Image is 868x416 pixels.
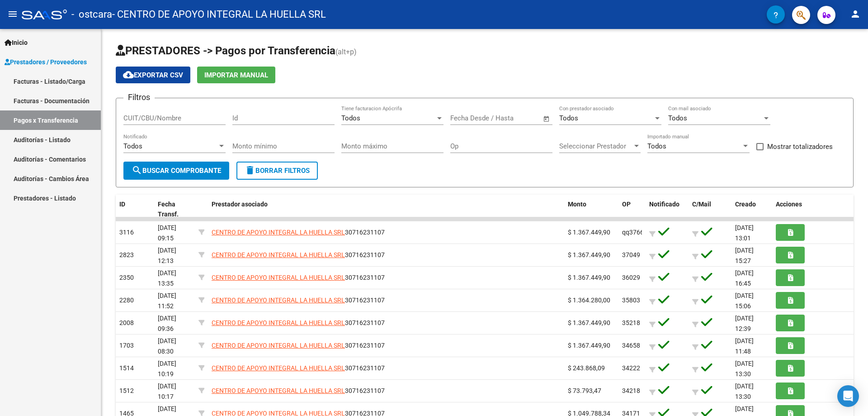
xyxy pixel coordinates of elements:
span: Inicio [5,38,28,48]
mat-icon: menu [7,9,18,19]
span: 2280 [119,296,134,304]
mat-icon: delete [245,165,255,176]
span: [DATE] 12:13 [158,247,176,264]
span: 30716231107 [212,319,385,326]
span: Todos [559,114,578,122]
span: 36029 [622,274,640,281]
span: [DATE] 11:52 [158,292,176,310]
span: C/Mail [692,201,711,208]
span: $ 1.367.449,90 [568,342,610,349]
span: [DATE] 13:30 [735,360,754,378]
span: [DATE] 13:30 [735,383,754,400]
span: Fecha Transf. [158,201,179,218]
datatable-header-cell: Acciones [772,195,854,225]
div: Open Intercom Messenger [837,385,859,407]
span: Borrar Filtros [245,167,310,175]
span: [DATE] 09:15 [158,224,176,242]
span: 37049 [622,251,640,258]
span: OP [622,201,631,208]
button: Borrar Filtros [236,162,318,180]
span: [DATE] 16:45 [735,269,754,287]
datatable-header-cell: Notificado [646,195,689,225]
span: $ 1.367.449,90 [568,229,610,236]
span: CENTRO DE APOYO INTEGRAL LA HUELLA SRL [212,364,345,372]
span: 34218 [622,387,640,394]
datatable-header-cell: Creado [731,195,772,225]
span: CENTRO DE APOYO INTEGRAL LA HUELLA SRL [212,342,345,349]
span: CENTRO DE APOYO INTEGRAL LA HUELLA SRL [212,251,345,258]
span: CENTRO DE APOYO INTEGRAL LA HUELLA SRL [212,319,345,326]
span: [DATE] 09:36 [158,315,176,332]
button: Buscar Comprobante [123,162,229,180]
span: Buscar Comprobante [132,167,221,175]
button: Exportar CSV [116,67,190,83]
span: ID [119,201,125,208]
span: 1703 [119,342,134,349]
span: [DATE] 15:27 [735,247,754,264]
span: $ 1.367.449,90 [568,274,610,281]
span: (alt+p) [335,48,357,56]
span: $ 1.364.280,00 [568,296,610,304]
span: Seleccionar Prestador [559,142,632,150]
span: PRESTADORES -> Pagos por Transferencia [116,44,335,57]
span: 2823 [119,251,134,258]
span: [DATE] 11:48 [735,337,754,355]
span: Todos [647,142,666,150]
mat-icon: person [850,9,861,19]
span: 35218 [622,319,640,326]
datatable-header-cell: Prestador asociado [208,195,564,225]
span: 3116 [119,229,134,236]
span: $ 1.367.449,90 [568,319,610,326]
span: 2350 [119,274,134,281]
span: $ 243.868,09 [568,364,605,372]
datatable-header-cell: ID [116,195,154,225]
span: Creado [735,201,756,208]
span: 35803 [622,296,640,304]
span: 1514 [119,364,134,372]
span: CENTRO DE APOYO INTEGRAL LA HUELLA SRL [212,274,345,281]
span: Notificado [649,201,679,208]
mat-icon: cloud_download [123,69,134,80]
span: Acciones [776,201,802,208]
datatable-header-cell: Fecha Transf. [154,195,195,225]
span: - ostcara [71,5,112,24]
span: Todos [341,114,360,122]
span: Exportar CSV [123,71,183,79]
span: Prestadores / Proveedores [5,57,87,67]
span: 1512 [119,387,134,394]
h3: Filtros [123,91,155,104]
span: Todos [668,114,687,122]
span: 30716231107 [212,387,385,394]
span: - CENTRO DE APOYO INTEGRAL LA HUELLA SRL [112,5,326,24]
span: CENTRO DE APOYO INTEGRAL LA HUELLA SRL [212,296,345,304]
datatable-header-cell: Monto [564,195,618,225]
span: [DATE] 10:19 [158,360,176,378]
span: 30716231107 [212,274,385,281]
span: $ 73.793,47 [568,387,601,394]
span: 30716231107 [212,229,385,236]
span: 30716231107 [212,342,385,349]
span: Monto [568,201,586,208]
span: 34658 [622,342,640,349]
datatable-header-cell: OP [618,195,646,225]
span: Importar Manual [204,71,268,79]
span: [DATE] 15:06 [735,292,754,310]
span: 2008 [119,319,134,326]
span: 30716231107 [212,364,385,372]
span: [DATE] 10:17 [158,383,176,400]
span: [DATE] 13:35 [158,269,176,287]
span: 34222 [622,364,640,372]
input: Fecha fin [495,114,539,122]
mat-icon: search [132,165,142,176]
span: 30716231107 [212,251,385,258]
button: Importar Manual [197,67,275,83]
span: Prestador asociado [212,201,268,208]
button: Open calendar [542,114,552,124]
span: [DATE] 08:30 [158,337,176,355]
span: CENTRO DE APOYO INTEGRAL LA HUELLA SRL [212,387,345,394]
span: CENTRO DE APOYO INTEGRAL LA HUELLA SRL [212,229,345,236]
span: [DATE] 13:01 [735,224,754,242]
span: Mostrar totalizadores [767,141,833,152]
span: 30716231107 [212,296,385,304]
span: Todos [123,142,142,150]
